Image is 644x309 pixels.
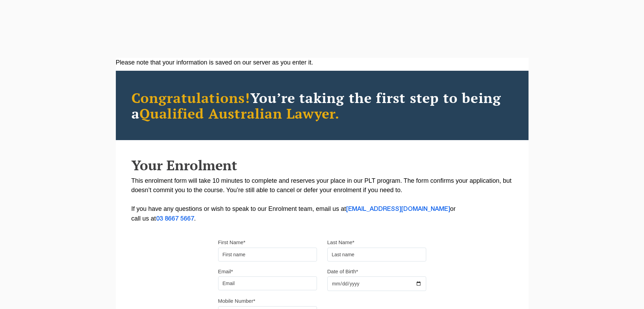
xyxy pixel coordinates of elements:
label: Email* [218,268,233,275]
a: 03 8667 5667 [156,216,194,222]
label: First Name* [218,239,246,246]
h2: You’re taking the first step to being a [131,90,513,121]
label: Date of Birth* [327,268,358,275]
a: [EMAIL_ADDRESS][DOMAIN_NAME] [346,206,450,212]
span: Congratulations! [131,88,250,107]
input: Last name [327,248,426,261]
input: Email [218,276,317,290]
h2: Your Enrolment [131,157,513,173]
div: Please note that your information is saved on our server as you enter it. [116,58,529,67]
input: First name [218,248,317,261]
p: This enrolment form will take 10 minutes to complete and reserves your place in our PLT program. ... [131,176,513,224]
label: Last Name* [327,239,354,246]
label: Mobile Number* [218,298,256,304]
span: Qualified Australian Lawyer. [139,104,340,122]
